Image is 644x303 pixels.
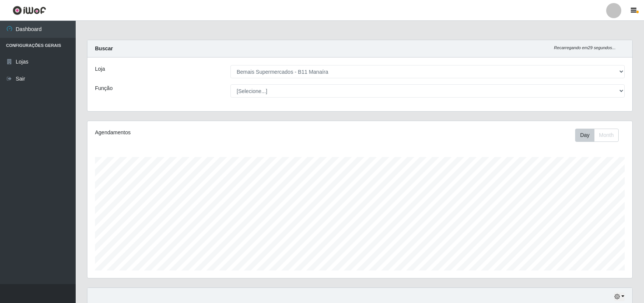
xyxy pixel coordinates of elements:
div: Agendamentos [95,129,309,137]
label: Função [95,84,113,92]
div: First group [575,129,619,142]
i: Recarregando em 29 segundos... [554,45,616,50]
div: Toolbar with button groups [575,129,625,142]
label: Loja [95,65,105,73]
button: Day [575,129,594,142]
img: CoreUI Logo [12,6,46,15]
button: Month [594,129,619,142]
strong: Buscar [95,45,113,51]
